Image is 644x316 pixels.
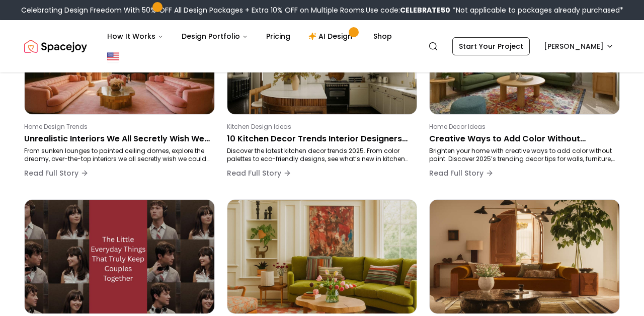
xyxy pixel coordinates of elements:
[24,123,211,131] p: Home Design Trends
[400,5,450,15] b: CELEBRATE50
[429,133,616,145] p: Creative Ways to Add Color Without Painting Walls in [DATE]
[99,26,400,46] nav: Main
[452,37,530,55] a: Start Your Project
[25,200,214,313] img: The Little Everyday Things That Truly Keep Couples Together
[107,50,119,62] img: United States
[227,123,414,131] p: Kitchen Design Ideas
[300,26,363,46] a: AI Design
[429,123,616,131] p: Home Decor Ideas
[429,163,494,183] button: Read Full Story
[24,36,87,56] a: Spacejoy
[258,26,298,46] a: Pricing
[227,200,417,313] img: The Most Instagrammable Home Décor Trends of 2025
[174,26,256,46] button: Design Portfolio
[24,147,211,163] p: From sunken lounges to painted ceiling domes, explore the dreamy, over-the-top interiors we all s...
[24,20,620,72] nav: Global
[24,163,89,183] button: Read Full Story
[21,5,623,15] div: Celebrating Design Freedom With 50% OFF All Design Packages + Extra 10% OFF on Multiple Rooms.
[366,5,450,15] span: Use code:
[365,26,400,46] a: Shop
[429,147,616,163] p: Brighten your home with creative ways to add color without paint. Discover 2025’s trending decor ...
[227,147,414,163] p: Discover the latest kitchen decor trends 2025. From color palettes to eco-friendly designs, see w...
[24,133,211,145] p: Unrealistic Interiors We All Secretly Wish We Had at Home
[538,37,620,55] button: [PERSON_NAME]
[227,163,291,183] button: Read Full Story
[450,5,623,15] span: *Not applicable to packages already purchased*
[99,26,172,46] button: How It Works
[227,133,414,145] p: 10 Kitchen Decor Trends Interior Designers Love for 2025
[430,200,619,313] img: Best Indoor Plants for Beginners (And How to Keep Them Alive)
[24,36,87,56] img: Spacejoy Logo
